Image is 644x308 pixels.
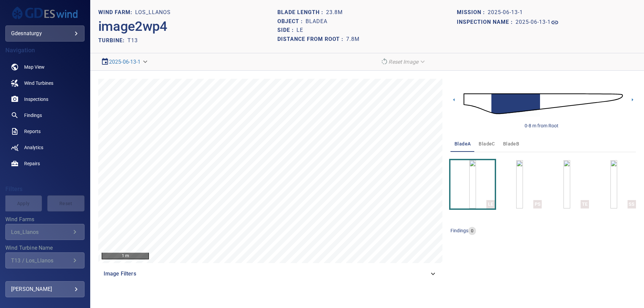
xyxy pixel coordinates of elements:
[503,140,519,148] span: bladeB
[5,59,85,75] a: map noActive
[5,91,85,107] a: inspections noActive
[5,123,85,139] a: reports noActive
[450,228,468,233] span: findings
[306,18,327,25] h1: bladeA
[346,36,360,43] h1: 7.8m
[24,80,53,86] span: Wind Turbines
[98,56,152,68] div: 2025-06-13-1
[5,245,85,251] label: Wind Turbine Name
[98,266,442,282] div: Image Filters
[457,19,516,25] h1: Inspection name :
[135,9,171,16] h1: Los_Llanos
[5,186,85,192] h4: Filters
[5,139,85,156] a: analytics noActive
[11,28,79,39] div: gdesnaturgy
[109,59,141,65] a: 2025-06-13-1
[628,200,636,208] div: SS
[592,160,636,208] button: SS
[5,217,85,222] label: Wind Farms
[5,252,85,268] div: Wind Turbine Name
[297,27,303,34] h1: LE
[5,107,85,123] a: findings noActive
[581,200,589,208] div: TE
[468,228,476,234] span: 0
[127,37,138,44] h2: T13
[11,284,79,295] div: [PERSON_NAME]
[610,160,617,208] a: SS
[98,18,167,35] h2: image2wp4
[11,5,78,20] img: gdesnaturgy-logo
[544,160,589,208] button: TE
[378,56,429,68] div: Reset Image
[488,9,523,16] h1: 2025-06-13-1
[5,156,85,172] a: repairs noActive
[277,18,306,25] h1: Object :
[24,96,48,103] span: Inspections
[469,160,476,208] a: LE
[24,160,40,167] span: Repairs
[516,19,551,25] h1: 2025-06-13-1
[326,9,343,16] h1: 23.8m
[24,64,45,70] span: Map View
[24,112,42,119] span: Findings
[525,122,558,129] div: 0-8 m from Root
[24,144,43,151] span: Analytics
[533,200,542,208] div: PS
[5,224,85,240] div: Wind Farms
[11,257,71,264] div: T13 / Los_Llanos
[388,59,418,65] em: Reset Image
[98,37,127,44] h2: TURBINE:
[563,160,570,208] a: TE
[277,9,326,16] h1: Blade length :
[5,25,85,42] div: gdesnaturgy
[5,47,85,54] h4: Navigation
[464,84,623,123] img: d
[457,9,488,16] h1: Mission :
[516,18,559,26] a: 2025-06-13-1
[98,9,135,16] h1: WIND FARM:
[454,140,471,148] span: bladeA
[277,27,297,34] h1: Side :
[450,160,495,208] button: LE
[516,160,523,208] a: PS
[486,200,495,208] div: LE
[5,75,85,91] a: windturbines noActive
[497,160,542,208] button: PS
[277,36,346,43] h1: Distance from root :
[104,270,429,278] span: Image Filters
[24,128,41,135] span: Reports
[11,229,71,235] div: Los_Llanos
[479,140,495,148] span: bladeC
